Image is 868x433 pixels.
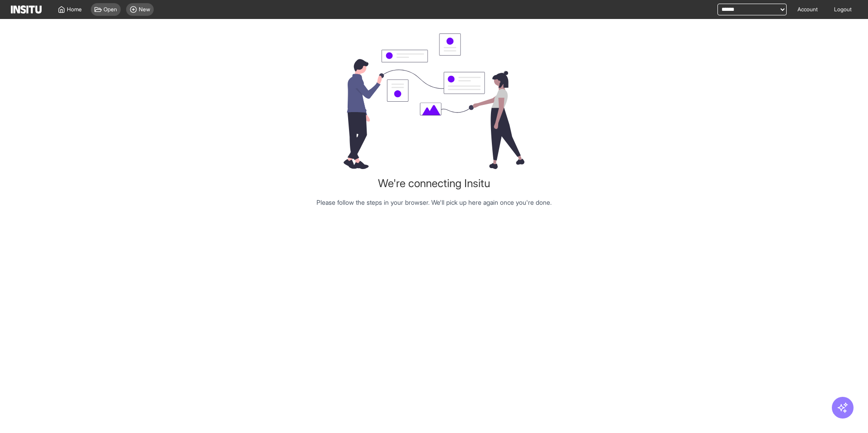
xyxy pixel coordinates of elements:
[139,6,150,13] span: New
[378,176,490,191] h1: We're connecting Insitu
[11,5,42,14] img: Logo
[316,198,552,207] p: Please follow the steps in your browser. We'll pick up here again once you're done.
[104,6,117,13] span: Open
[67,6,82,13] span: Home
